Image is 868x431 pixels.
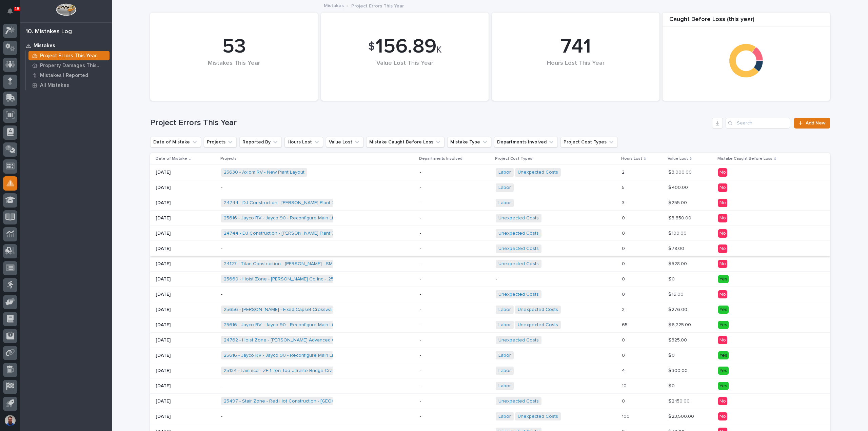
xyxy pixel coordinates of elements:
div: No [718,397,727,406]
a: 24127 - Titan Construction - [PERSON_NAME] - SMTRGM30 [224,261,352,267]
a: 25616 - Jayco RV - Jayco 90 - Reconfigure Main Line [224,322,339,328]
tr: [DATE]--Labor Unexpected Costs 100100 $ 23,500.00$ 23,500.00 No [150,409,830,424]
div: No [718,168,727,177]
h1: Project Errors This Year [150,118,710,128]
a: 25660 - Hoist Zone - [PERSON_NAME] Co Inc - .25 Ton Jib Crane [224,276,366,282]
p: Mistakes I Reported [40,73,88,79]
a: Unexpected Costs [518,322,558,328]
button: Projects [204,137,237,148]
a: All Mistakes [26,80,112,90]
tr: [DATE]25616 - Jayco RV - Jayco 90 - Reconfigure Main Line -Labor Unexpected Costs 6565 $ 6,225.00... [150,317,830,333]
div: No [718,336,727,345]
p: [DATE] [156,170,216,175]
div: Value Lost This Year [333,60,477,81]
p: - [420,215,490,221]
p: - [420,398,490,404]
p: Projects [220,155,237,162]
a: 25497 - Stair Zone - Red Hot Construction - [GEOGRAPHIC_DATA] [224,398,367,404]
p: $ 276.00 [668,306,689,313]
p: - [420,322,490,328]
p: Mistake Caught Before Loss [717,155,772,162]
button: Mistake Type [447,137,491,148]
p: - [221,185,340,191]
a: 25630 - Axiom RV - New Plant Layout [224,170,304,175]
a: 24744 - DJ Construction - [PERSON_NAME] Plant 7 Setup [224,231,349,236]
p: Date of Mistake [156,155,187,162]
tr: [DATE]25630 - Axiom RV - New Plant Layout -Labor Unexpected Costs 22 $ 3,000.00$ 3,000.00 No [150,165,830,180]
p: - [420,276,490,282]
tr: [DATE]24127 - Titan Construction - [PERSON_NAME] - SMTRGM30 -Unexpected Costs 00 $ 528.00$ 528.00 No [150,256,830,272]
p: $ 3,000.00 [668,168,693,175]
div: No [718,199,727,207]
p: $ 255.00 [668,199,688,206]
div: No [718,290,727,299]
a: Mistakes [324,1,344,9]
tr: [DATE]24744 - DJ Construction - [PERSON_NAME] Plant 7 Setup -Labor 33 $ 255.00$ 255.00 No [150,195,830,211]
p: - [420,200,490,206]
p: $ 6,225.00 [668,321,692,328]
a: 25134 - Lammco - ZF 1 Ton Top Ultralite Bridge Crane [224,368,338,374]
p: 15 [15,6,19,11]
p: [DATE] [156,414,216,419]
p: $ 23,500.00 [668,412,695,419]
p: 100 [622,412,631,419]
button: Hours Lost [284,137,323,148]
p: [DATE] [156,383,216,389]
button: Reported By [239,137,282,148]
div: No [718,229,727,238]
button: Departments Involved [494,137,558,148]
p: Mistakes [34,43,55,49]
div: Yes [718,367,729,375]
p: Value Lost [668,155,688,162]
p: 5 [622,183,626,191]
p: [DATE] [156,200,216,206]
p: - [221,292,340,297]
p: $ 78.00 [668,244,686,252]
input: Search [726,118,790,129]
div: Yes [718,321,729,329]
p: 65 [622,321,629,328]
p: $ 16.00 [668,290,685,297]
span: K [436,45,441,54]
p: 10 [622,382,628,389]
p: $ 2,150.00 [668,397,691,404]
div: Yes [718,382,729,390]
p: $ 0 [668,275,676,282]
p: [DATE] [156,215,216,221]
p: $ 400.00 [668,183,689,191]
p: - [221,383,340,389]
a: Unexpected Costs [518,414,558,419]
p: Property Damages This Year [40,63,107,69]
a: 25616 - Jayco RV - Jayco 90 - Reconfigure Main Line [224,353,339,358]
a: Project Errors This Year [26,51,112,60]
p: 2 [622,168,626,175]
p: $ 0 [668,351,676,358]
p: - [420,292,490,297]
tr: [DATE]25656 - [PERSON_NAME] - Fixed Capset Crosswalk -Labor Unexpected Costs 22 $ 276.00$ 276.00 Yes [150,302,830,317]
p: - [420,170,490,175]
p: - [420,231,490,236]
p: Departments Involved [419,155,462,162]
tr: [DATE]--Unexpected Costs 00 $ 16.00$ 16.00 No [150,287,830,302]
a: Unexpected Costs [498,398,539,404]
p: - [221,414,340,419]
p: [DATE] [156,231,216,236]
p: Project Errors This Year [40,53,97,59]
p: - [420,353,490,358]
tr: [DATE]25616 - Jayco RV - Jayco 90 - Reconfigure Main Line -Unexpected Costs 00 $ 3,650.00$ 3,650.... [150,211,830,226]
p: - [420,383,490,389]
p: Hours Lost [621,155,642,162]
a: Labor [498,414,511,419]
div: No [718,183,727,192]
div: 10. Mistakes Log [26,28,72,36]
p: [DATE] [156,292,216,297]
p: [DATE] [156,307,216,313]
p: $ 325.00 [668,336,688,343]
p: - [420,307,490,313]
a: Unexpected Costs [518,170,558,175]
a: Unexpected Costs [498,231,539,236]
img: Workspace Logo [56,3,76,16]
p: [DATE] [156,246,216,252]
tr: [DATE]--Unexpected Costs 00 $ 78.00$ 78.00 No [150,241,830,256]
p: - [420,337,490,343]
